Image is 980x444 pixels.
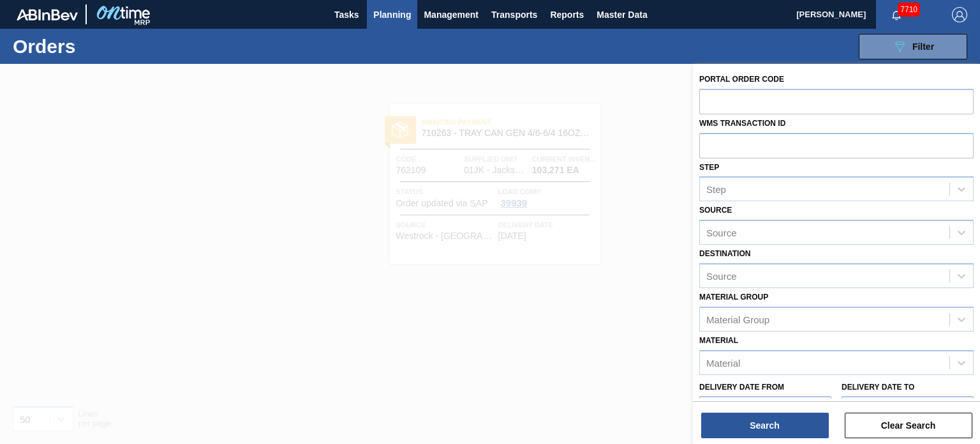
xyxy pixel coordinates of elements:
button: Notifications [876,6,917,24]
label: Material Group [699,293,768,302]
img: TNhmsLtSVTkK8tSr43FrP2fwEKptu5GPRR3wAAAABJRU5ErkJggg== [17,9,78,20]
label: Step [699,163,719,172]
div: Material Group [706,314,769,325]
label: Source [699,206,732,215]
input: mm/dd/yyyy [842,396,974,422]
div: Source [706,227,737,238]
span: Transports [491,7,537,22]
span: 7710 [898,3,920,17]
label: Delivery Date to [842,383,914,392]
div: Source [706,270,737,281]
span: Planning [373,7,411,22]
button: Filter [859,34,967,59]
div: Step [706,184,726,195]
span: Master Data [597,7,647,22]
span: Filter [912,42,934,52]
label: Portal Order Code [699,75,784,84]
span: Reports [550,7,584,22]
img: Logout [952,7,967,22]
label: Material [699,336,738,345]
h1: Orders [13,39,196,54]
input: mm/dd/yyyy [699,396,831,422]
div: Material [706,357,740,368]
label: Delivery Date from [699,383,784,392]
span: Tasks [332,7,360,22]
label: Destination [699,249,750,258]
label: WMS Transaction ID [699,119,785,128]
span: Management [424,7,479,22]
